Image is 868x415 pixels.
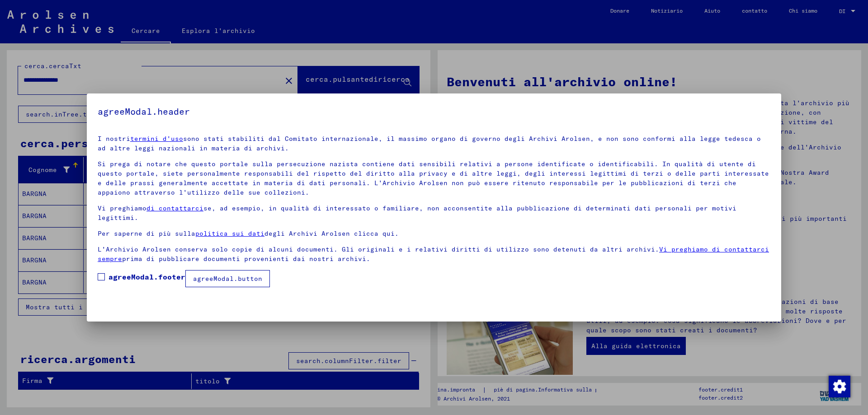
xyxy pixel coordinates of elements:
[98,245,769,263] a: Vi preghiamo di contattarci sempre
[98,245,659,253] font: L'Archivio Arolsen conserva solo copie di alcuni documenti. Gli originali e i relativi diritti di...
[98,160,769,196] font: Si prega di notare che questo portale sulla persecuzione nazista contiene dati sensibili relativi...
[98,204,146,212] font: Vi preghiamo
[130,135,183,143] a: termini d'uso
[98,106,190,117] font: agreeModal.header
[98,135,761,152] font: sono stati stabiliti dal Comitato internazionale, il massimo organo di governo degli Archivi Arol...
[98,204,736,222] font: se, ad esempio, in qualità di interessato o familiare, non acconsentite alla pubblicazione di det...
[185,270,270,287] button: agreeModal.button
[829,376,850,397] img: Modifica consenso
[264,229,399,238] font: degli Archivi Arolsen clicca qui.
[146,204,203,212] a: di contattarci
[98,135,130,143] font: I nostri
[193,275,262,283] font: agreeModal.button
[98,229,195,238] font: Per saperne di più sulla
[195,229,264,238] a: politica sui dati
[108,272,185,281] font: agreeModal.footer
[122,255,370,263] font: prima di pubblicare documenti provenienti dai nostri archivi.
